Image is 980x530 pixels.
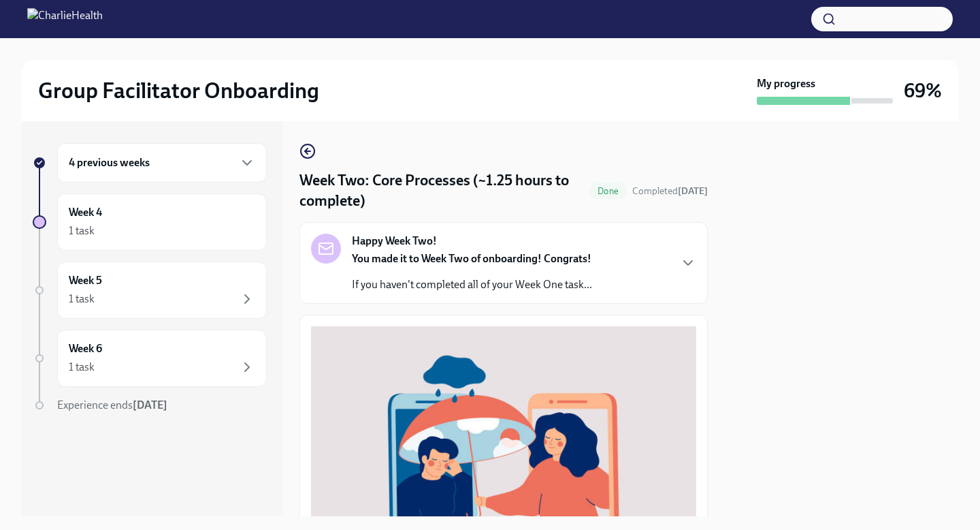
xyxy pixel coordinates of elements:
[352,252,591,265] strong: You made it to Week Two of onboarding! Congrats!
[904,78,942,103] h3: 69%
[69,223,95,238] div: 1 task
[352,277,592,292] p: If you haven't completed all of your Week One task...
[33,262,267,319] a: Week 51 task
[678,185,708,197] strong: [DATE]
[57,143,267,183] div: 4 previous weeks
[27,8,103,30] img: CharlieHealth
[33,193,267,251] a: Week 41 task
[632,185,708,198] span: September 30th, 2025 14:50
[352,234,437,249] strong: Happy Week Two!
[589,186,627,196] span: Done
[57,399,167,411] span: Experience ends
[69,273,102,288] h6: Week 5
[757,76,815,91] strong: My progress
[632,185,708,197] span: Completed
[69,292,95,307] div: 1 task
[69,360,95,375] div: 1 task
[133,399,167,411] strong: [DATE]
[69,205,102,220] h6: Week 4
[69,155,150,170] h6: 4 previous weeks
[33,330,267,387] a: Week 61 task
[299,170,584,211] h4: Week Two: Core Processes (~1.25 hours to complete)
[69,341,102,356] h6: Week 6
[38,77,319,104] h2: Group Facilitator Onboarding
